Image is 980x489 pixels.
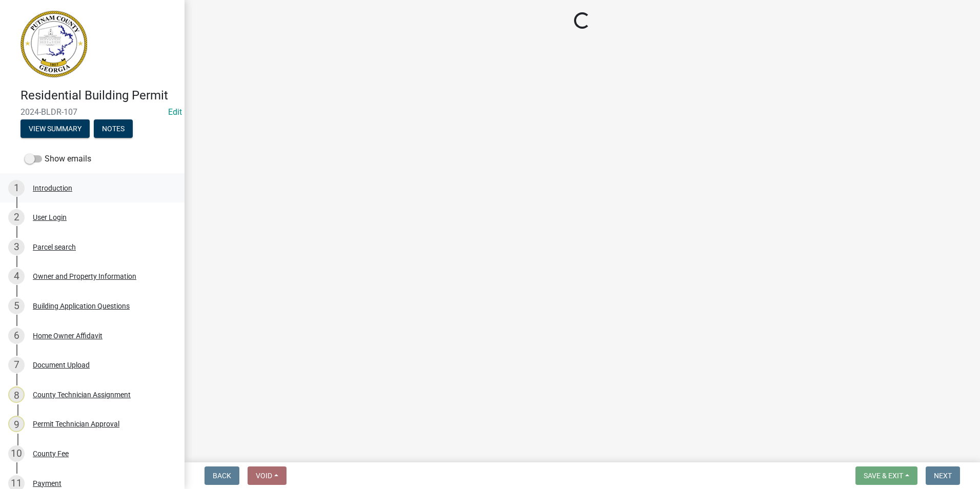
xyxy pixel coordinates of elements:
[8,209,25,226] div: 2
[33,420,119,427] div: Permit Technician Approval
[864,472,903,480] span: Save & Exit
[21,88,176,103] h4: Residential Building Permit
[213,472,231,480] span: Back
[934,472,952,480] span: Next
[855,466,917,485] button: Save & Exit
[33,243,76,251] div: Parcel search
[33,391,131,398] div: County Technician Assignment
[94,119,133,138] button: Notes
[8,328,25,344] div: 6
[168,107,182,117] wm-modal-confirm: Edit Application Number
[926,466,960,485] button: Next
[8,180,25,196] div: 1
[8,268,25,284] div: 4
[8,416,25,432] div: 9
[168,107,182,117] a: Edit
[25,153,91,165] label: Show emails
[33,450,69,457] div: County Fee
[94,125,133,133] wm-modal-confirm: Notes
[8,239,25,255] div: 3
[33,302,130,310] div: Building Application Questions
[21,107,164,117] span: 2024-BLDR-107
[21,11,87,77] img: Putnam County, Georgia
[33,361,90,369] div: Document Upload
[8,386,25,403] div: 8
[33,185,72,192] div: Introduction
[33,332,103,339] div: Home Owner Affidavit
[8,298,25,314] div: 5
[205,466,239,485] button: Back
[8,445,25,462] div: 10
[8,357,25,373] div: 7
[21,119,90,138] button: View Summary
[248,466,287,485] button: Void
[33,273,136,280] div: Owner and Property Information
[33,214,67,221] div: User Login
[33,480,62,487] div: Payment
[256,472,272,480] span: Void
[21,125,90,133] wm-modal-confirm: Summary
